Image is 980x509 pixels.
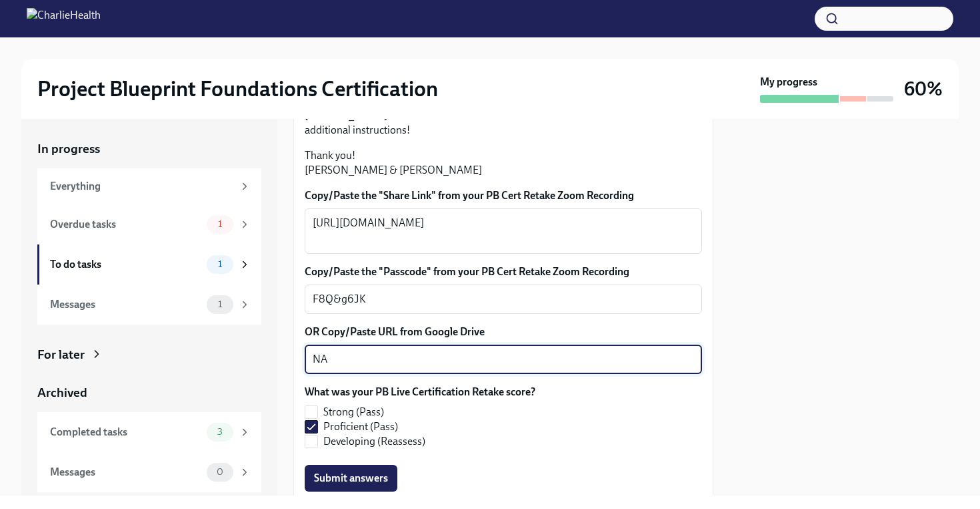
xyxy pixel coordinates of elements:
[210,259,230,269] span: 1
[50,257,201,272] div: To do tasks
[209,427,231,437] span: 3
[50,179,233,194] div: Everything
[50,217,201,232] div: Overdue tasks
[210,299,230,309] span: 1
[323,405,384,419] span: Strong (Pass)
[50,465,201,480] div: Messages
[305,265,702,279] label: Copy/Paste the "Passcode" from your PB Cert Retake Zoom Recording
[313,291,694,307] textarea: F8Q&g6JK
[904,77,943,101] h3: 60%
[37,75,438,102] h2: Project Blueprint Foundations Certification
[209,467,231,477] span: 0
[37,346,261,363] a: For later
[37,346,85,363] div: For later
[305,148,702,178] p: Thank you! [PERSON_NAME] & [PERSON_NAME]
[50,297,201,312] div: Messages
[37,285,261,325] a: Messages1
[37,168,261,204] a: Everything
[305,188,702,203] label: Copy/Paste the "Share Link" from your PB Cert Retake Zoom Recording
[323,419,398,434] span: Proficient (Pass)
[37,412,261,452] a: Completed tasks3
[314,472,388,485] span: Submit answers
[305,325,702,339] label: OR Copy/Paste URL from Google Drive
[37,384,261,401] a: Archived
[50,425,201,440] div: Completed tasks
[305,385,535,399] label: What was your PB Live Certification Retake score?
[37,244,261,285] a: To do tasks1
[760,75,817,90] strong: My progress
[323,434,425,449] span: Developing (Reassess)
[37,452,261,492] a: Messages0
[313,351,694,367] textarea: NA
[37,140,261,158] a: In progress
[210,219,230,229] span: 1
[313,215,694,247] textarea: [URL][DOMAIN_NAME]
[27,8,101,29] img: CharlieHealth
[37,204,261,244] a: Overdue tasks1
[305,465,397,492] button: Submit answers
